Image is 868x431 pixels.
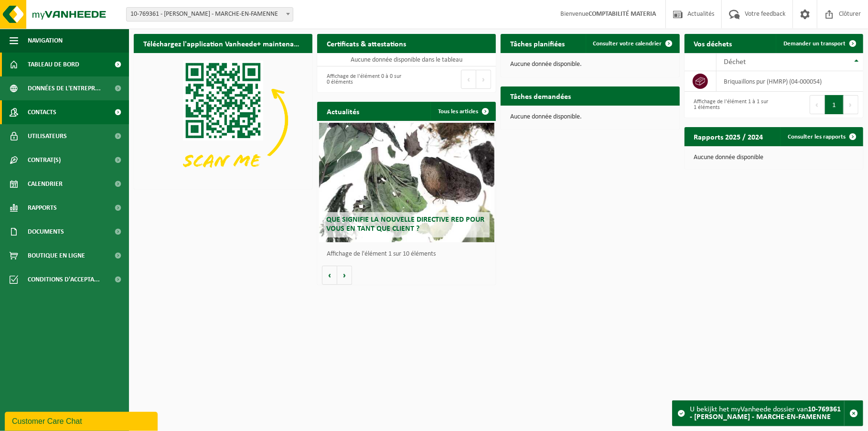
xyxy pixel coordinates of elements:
p: Aucune donnée disponible. [510,114,670,120]
h2: Vos déchets [685,34,742,53]
a: Que signifie la nouvelle directive RED pour vous en tant que client ? [319,123,494,242]
span: Utilisateurs [28,124,67,148]
span: Boutique en ligne [28,244,85,268]
h2: Actualités [317,102,369,120]
div: Affichage de l'élément 1 à 1 sur 1 éléments [689,94,769,115]
a: Demander un transport [776,34,862,53]
span: Conditions d'accepta... [28,268,100,291]
span: 10-769361 - KRO CARRELAGES - MARCHE-EN-FAMENNE [127,8,293,21]
span: Demander un transport [783,41,846,47]
span: Que signifie la nouvelle directive RED pour vous en tant que client ? [326,216,484,233]
a: Tous les articles [430,102,495,121]
span: Calendrier [28,172,63,196]
h2: Téléchargez l'application Vanheede+ maintenant! [134,34,312,53]
h2: Tâches demandées [501,86,580,105]
span: Déchet [724,58,746,66]
button: 1 [825,95,844,114]
button: Previous [810,95,825,114]
div: Affichage de l'élément 0 à 0 sur 0 éléments [322,69,402,90]
span: 10-769361 - KRO CARRELAGES - MARCHE-EN-FAMENNE [126,7,293,22]
span: Rapports [28,196,57,220]
h2: Rapports 2025 / 2024 [685,127,773,146]
h2: Tâches planifiées [501,34,574,53]
div: U bekijkt het myVanheede dossier van [690,401,844,426]
span: Consulter votre calendrier [593,41,662,47]
span: Contacts [28,100,56,124]
td: Aucune donnée disponible dans le tableau [317,53,496,66]
strong: COMPTABILITÉ MATERIA [589,11,656,18]
p: Aucune donnée disponible [694,154,854,161]
span: Navigation [28,29,63,53]
button: Vorige [322,266,337,285]
button: Next [476,70,491,89]
h2: Certificats & attestations [317,34,416,53]
td: briquaillons pur (HMRP) (04-000054) [717,71,863,92]
iframe: chat widget [5,410,160,431]
button: Next [844,95,858,114]
a: Consulter votre calendrier [586,34,679,53]
p: Aucune donnée disponible. [510,61,670,68]
span: Documents [28,220,64,244]
p: Affichage de l'élément 1 sur 10 éléments [327,251,491,258]
strong: 10-769361 - [PERSON_NAME] - MARCHE-EN-FAMENNE [690,406,841,421]
span: Tableau de bord [28,53,79,76]
button: Volgende [337,266,352,285]
span: Contrat(s) [28,148,61,172]
a: Consulter les rapports [780,127,862,146]
span: Données de l'entrepr... [28,76,101,100]
img: Download de VHEPlus App [134,53,312,187]
button: Previous [461,70,476,89]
